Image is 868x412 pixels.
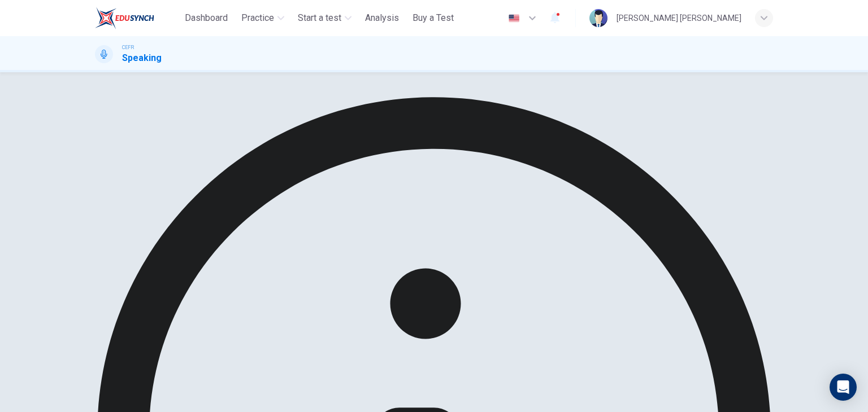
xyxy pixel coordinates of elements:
div: Open Intercom Messenger [830,374,857,401]
button: Dashboard [180,8,232,28]
button: Practice [237,8,289,28]
h1: Speaking [122,51,162,65]
a: ELTC logo [95,7,180,29]
button: Start a test [293,8,356,28]
span: Start a test [298,11,341,25]
span: Dashboard [185,11,228,25]
button: Buy a Test [408,8,458,28]
img: en [507,14,521,23]
span: Buy a Test [413,11,454,25]
span: Practice [241,11,274,25]
div: [PERSON_NAME] [PERSON_NAME] [617,11,741,25]
img: ELTC logo [95,7,154,29]
span: CEFR [122,43,134,51]
img: Profile picture [589,9,607,27]
button: Analysis [361,8,403,28]
span: Analysis [365,11,399,25]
